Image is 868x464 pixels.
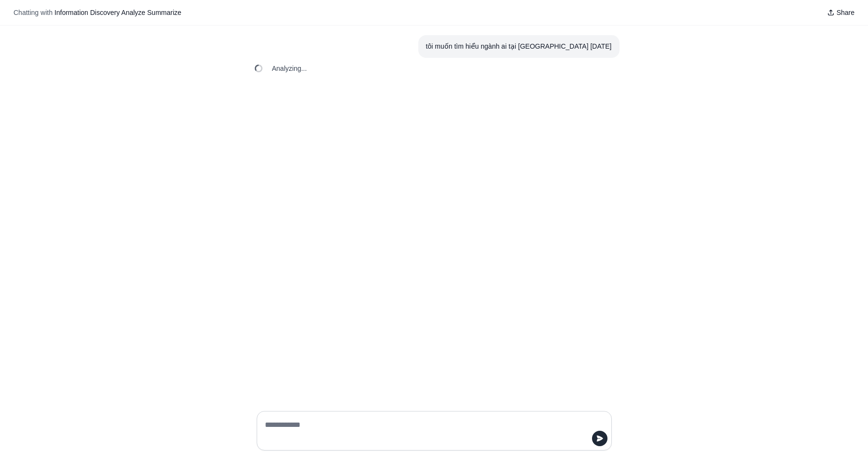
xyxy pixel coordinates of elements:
[837,8,854,17] span: Share
[426,41,612,52] div: tôi muốn tìm hiểu ngành ai tại [GEOGRAPHIC_DATA] [DATE]
[418,35,620,58] section: User message
[10,6,185,19] button: Chatting with Information Discovery Analyze Summarize
[55,9,181,16] span: Information Discovery Analyze Summarize
[14,8,53,17] span: Chatting with
[272,64,307,73] span: Analyzing...
[823,6,858,19] button: Share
